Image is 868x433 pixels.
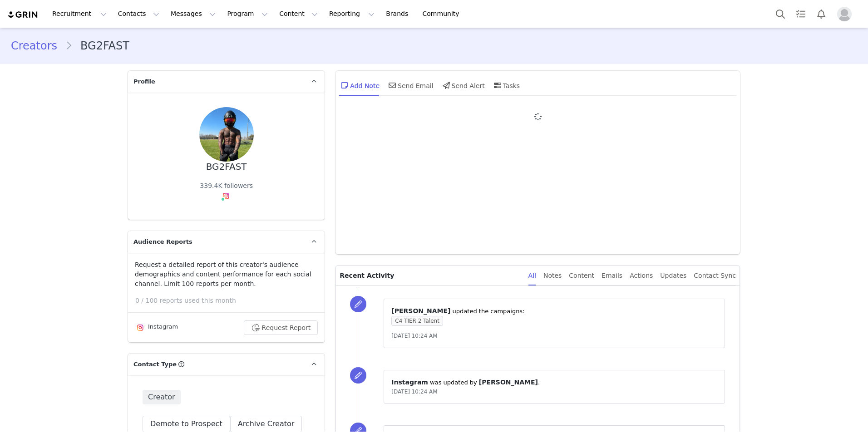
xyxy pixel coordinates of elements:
div: All [528,266,536,286]
button: Archive Creator [230,416,302,432]
div: Instagram [135,322,178,333]
p: Recent Activity [340,266,521,285]
a: Community [417,4,469,24]
span: [PERSON_NAME] [391,307,450,315]
button: Notifications [811,4,831,24]
img: bd185e62-3533-441a-92a6-bbf3a7d67115--s.jpg [199,107,254,162]
div: Updates [660,266,686,286]
div: Add Note [339,74,380,96]
p: ⁨ ⁩ updated the campaigns: [391,306,717,316]
div: 339.4K followers [200,181,253,191]
span: Audience Reports [133,237,192,246]
img: grin logo [7,10,39,19]
a: Brands [380,4,416,24]
div: Content [569,266,594,286]
div: Send Alert [441,74,485,96]
span: [DATE] 10:24 AM [391,389,437,395]
button: Profile [832,7,861,21]
button: Reporting [324,4,380,24]
span: Contact Type [133,360,177,369]
div: Emails [602,266,622,286]
a: Creators [11,38,65,54]
img: instagram.svg [137,324,144,331]
span: C4 TIER 2 Talent [391,316,443,326]
button: Demote to Prospect [143,416,230,432]
button: Messages [165,4,221,24]
img: instagram.svg [222,192,230,200]
a: Tasks [791,4,811,24]
div: Notes [543,266,562,286]
button: Contacts [113,4,165,24]
p: Request a detailed report of this creator's audience demographics and content performance for eac... [135,260,318,289]
div: Actions [630,266,653,286]
button: Content [274,4,323,24]
span: Profile [133,77,155,86]
button: Recruitment [47,4,112,24]
div: BG2FAST [206,162,247,172]
span: Creator [143,390,181,404]
span: Instagram [391,379,428,386]
span: [PERSON_NAME] [479,379,538,386]
div: Contact Sync [694,266,736,286]
div: Send Email [387,74,434,96]
p: 0 / 100 reports used this month [135,296,325,305]
img: placeholder-profile.jpg [837,7,852,21]
button: Request Report [244,320,318,335]
div: Tasks [492,74,520,96]
button: Search [770,4,790,24]
span: [DATE] 10:24 AM [391,333,437,339]
button: Program [222,4,273,24]
p: ⁨ ⁩ was updated by ⁨ ⁩. [391,378,717,387]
